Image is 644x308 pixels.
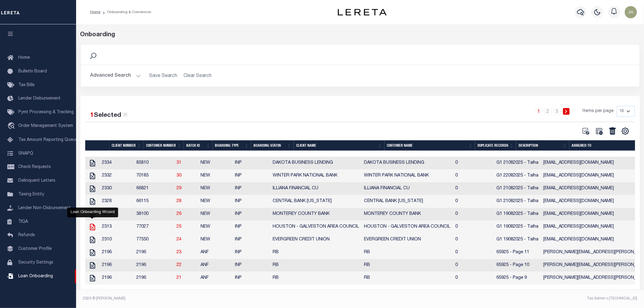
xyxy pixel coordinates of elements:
td: WINTER PARK NATIONAL BANK [271,170,362,182]
span: Tax Amount Reporting Queue [18,138,78,142]
td: G1 19082025 - Talha [494,233,541,246]
td: ANF [198,259,233,272]
th: Duplicate Records: activate to sort column ascending [475,140,516,151]
td: HOUSTON - GALVESTON AREA COUNCIL [271,221,362,233]
a: 30 [177,173,182,178]
a: 26 [177,212,182,216]
span: Delinquent Letters [18,179,55,183]
span: Items per page [583,108,614,115]
td: INP [233,170,271,182]
td: 0 [453,195,494,208]
td: 66821 [134,182,174,195]
a: 3 [554,108,561,115]
td: G1 19082025 - Talha [494,221,541,233]
a: 25 [177,225,182,229]
td: INP [233,182,271,195]
div: Loan Onboarding Wizard [67,208,118,217]
img: svg+xml;base64,PHN2ZyB4bWxucz0iaHR0cDovL3d3dy53My5vcmcvMjAwMC9zdmciIHBvaW50ZXItZXZlbnRzPSJub25lIi... [625,6,637,18]
img: logo-dark.svg [338,9,387,16]
td: 2196 [134,246,174,259]
td: NEW [198,221,233,233]
td: EVERGREEN CREDIT UNION [362,233,453,246]
td: 2196 [100,272,134,285]
td: 0 [453,170,494,182]
a: 21 [177,276,182,280]
td: G1 21082025 - Talha [494,195,541,208]
span: Loan Onboarding [18,274,53,278]
a: 22 [177,263,182,267]
th: Client Number: activate to sort column ascending [109,140,144,151]
th: Customer Name: activate to sort column ascending [384,140,475,151]
td: INP [233,208,271,221]
td: NEW [198,170,233,182]
td: 85810 [134,157,174,170]
td: INP [233,221,271,233]
td: 0 [453,259,494,272]
td: 2196 [100,246,134,259]
td: G1 21082025 - Talha [494,182,541,195]
td: CENTRAL BANK [US_STATE] [271,195,362,208]
td: NEW [198,195,233,208]
td: 0 [453,221,494,233]
td: 2328 [100,195,134,208]
a: 1 [536,108,542,115]
td: 0 [453,272,494,285]
a: 29 [177,186,182,191]
span: Taxing Entity [18,192,44,197]
span: Bulletin Board [18,69,47,74]
td: MONTEREY COUNTY BANK [271,208,362,221]
button: Advanced Search [90,70,141,82]
td: 38100 [134,208,174,221]
td: RB [271,246,362,259]
span: Lender Non-Disbursement [18,206,71,210]
div: Selected [90,111,128,121]
td: 2334 [100,157,134,170]
a: 31 [177,161,182,165]
li: Onboarding & Conversion [100,9,151,15]
i: travel_explore [7,122,17,130]
span: Customer Profile [18,247,52,251]
td: NEW [198,233,233,246]
td: 0 [453,157,494,170]
span: Refunds [18,233,35,237]
td: G1 19082025 - Talha [494,208,541,221]
td: NEW [198,208,233,221]
td: INP [233,157,271,170]
td: 2313 [100,221,134,233]
td: 66115 [134,195,174,208]
th: Boarding Status: activate to sort column ascending [251,140,294,151]
td: ANF [198,246,233,259]
td: 0 [453,182,494,195]
td: RB [362,272,453,285]
a: 2 [545,108,551,115]
td: MONTEREY COUNTY BANK [362,208,453,221]
td: RB [271,259,362,272]
td: 2330 [100,182,134,195]
td: ILLIANA FINANCIAL CU [362,182,453,195]
th: Description: activate to sort column ascending [516,140,569,151]
td: ILLIANA FINANCIAL CU [271,182,362,195]
td: NEW [198,182,233,195]
a: 23 [177,250,182,254]
td: 2310 [100,233,134,246]
th: Customer Number: activate to sort column ascending [144,140,184,151]
td: 65925 - Page 9 [494,272,541,285]
span: Order Management System [18,124,73,128]
a: 28 [177,199,182,203]
td: RB [362,246,453,259]
td: 70185 [134,170,174,182]
th: Boarding Type: activate to sort column ascending [213,140,251,151]
span: Home [18,56,30,60]
span: Tax Bills [18,83,35,87]
td: 65925 - Page 10 [494,259,541,272]
td: ANF [198,272,233,285]
td: INP [233,272,271,285]
td: 77027 [134,221,174,233]
td: G1 21082025 - Talha [494,157,541,170]
span: SNAPQ [18,151,33,156]
td: 0 [453,233,494,246]
td: 0 [453,208,494,221]
td: 0 [453,246,494,259]
td: INP [233,195,271,208]
span: 1 [90,112,94,119]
